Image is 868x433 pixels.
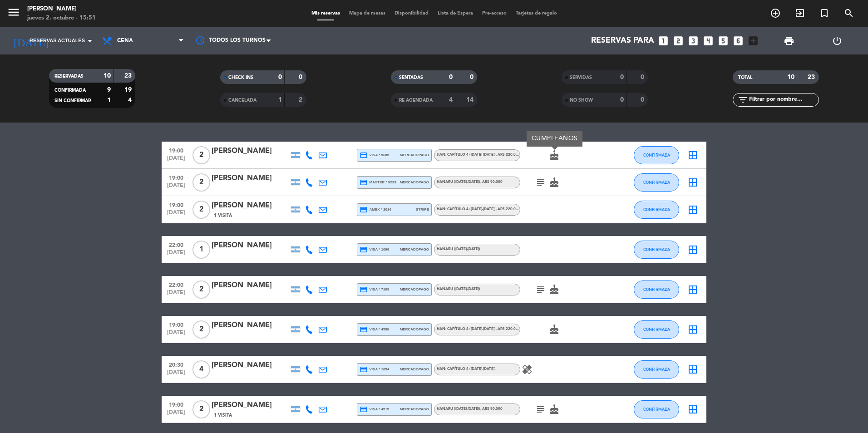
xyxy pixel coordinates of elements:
[643,407,670,412] span: CONFIRMADA
[400,179,429,185] span: mercadopago
[124,87,133,93] strong: 19
[687,244,698,255] i: border_all
[657,35,669,47] i: looks_one
[399,75,423,80] span: SENTADAS
[437,287,480,291] span: Hanaru ([DATE]-[DATE])
[687,284,698,295] i: border_all
[843,8,854,19] i: search
[192,320,210,339] span: 2
[416,207,429,212] span: stripe
[165,155,187,166] span: [DATE]
[165,290,187,300] span: [DATE]
[212,399,289,411] div: [PERSON_NAME]
[643,247,670,252] span: CONFIRMADA
[832,35,843,46] i: power_settings_new
[449,97,453,103] strong: 4
[278,97,282,103] strong: 1
[687,204,698,215] i: border_all
[7,5,20,19] i: menu
[54,88,86,93] span: CONFIRMADA
[535,404,546,415] i: subject
[643,207,670,212] span: CONFIRMADA
[360,285,368,294] i: credit_card
[165,210,187,220] span: [DATE]
[165,199,187,210] span: 19:00
[214,412,232,419] span: 1 Visita
[672,35,684,47] i: looks_two
[819,8,830,19] i: turned_in_not
[360,206,391,214] span: amex * 2014
[165,172,187,182] span: 19:00
[299,97,304,103] strong: 2
[748,95,819,105] input: Filtrar por nombre...
[634,173,679,192] button: CONFIRMADA
[390,11,433,16] span: Disponibilidad
[687,35,699,47] i: looks_3
[400,246,429,252] span: mercadopago
[107,87,111,93] strong: 9
[192,360,210,379] span: 4
[527,131,582,147] div: CUMPLEAÑOS
[643,367,670,372] span: CONFIRMADA
[360,151,389,159] span: visa * 9685
[620,74,624,80] strong: 0
[27,5,96,14] div: [PERSON_NAME]
[634,201,679,219] button: CONFIRMADA
[54,74,84,79] span: RESERVADAS
[641,97,646,103] strong: 0
[437,407,503,411] span: Hanaru ([DATE]-[DATE])
[437,180,503,184] span: Hanaru ([DATE]-[DATE])
[212,280,289,291] div: [PERSON_NAME]
[400,326,429,332] span: mercadopago
[360,246,389,254] span: visa * 1096
[107,97,111,103] strong: 1
[345,11,390,16] span: Mapa de mesas
[496,207,520,211] span: , ARS 220.000
[165,409,187,420] span: [DATE]
[687,177,698,188] i: border_all
[165,182,187,193] span: [DATE]
[7,31,55,51] i: [DATE]
[192,201,210,219] span: 2
[784,35,794,46] span: print
[732,35,744,47] i: looks_6
[634,280,679,299] button: CONFIRMADA
[165,319,187,330] span: 19:00
[278,74,282,80] strong: 0
[165,330,187,340] span: [DATE]
[30,37,85,45] span: Reservas actuales
[643,287,670,292] span: CONFIRMADA
[212,200,289,212] div: [PERSON_NAME]
[702,35,714,47] i: looks_4
[192,146,210,164] span: 2
[104,73,111,79] strong: 10
[466,97,475,103] strong: 14
[400,286,429,292] span: mercadopago
[687,404,698,415] i: border_all
[192,173,210,192] span: 2
[480,407,503,411] span: , ARS 90.000
[470,74,475,80] strong: 0
[549,324,560,335] i: cake
[570,98,593,103] span: NO SHOW
[634,146,679,164] button: CONFIRMADA
[549,150,560,161] i: cake
[511,11,562,16] span: Tarjetas de regalo
[634,400,679,418] button: CONFIRMADA
[360,206,368,214] i: credit_card
[717,35,729,47] i: looks_5
[27,14,96,23] div: jueves 2. octubre - 15:51
[400,406,429,412] span: mercadopago
[794,8,805,19] i: exit_to_app
[360,178,368,187] i: credit_card
[360,365,389,374] span: visa * 1054
[591,36,654,45] span: Reservas para
[437,367,496,371] span: Han: Capítulo 4 ([DATE]-[DATE])
[433,11,478,16] span: Lista de Espera
[360,405,389,413] span: visa * 4515
[165,369,187,380] span: [DATE]
[192,280,210,299] span: 2
[620,97,624,103] strong: 0
[165,279,187,290] span: 22:00
[212,359,289,371] div: [PERSON_NAME]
